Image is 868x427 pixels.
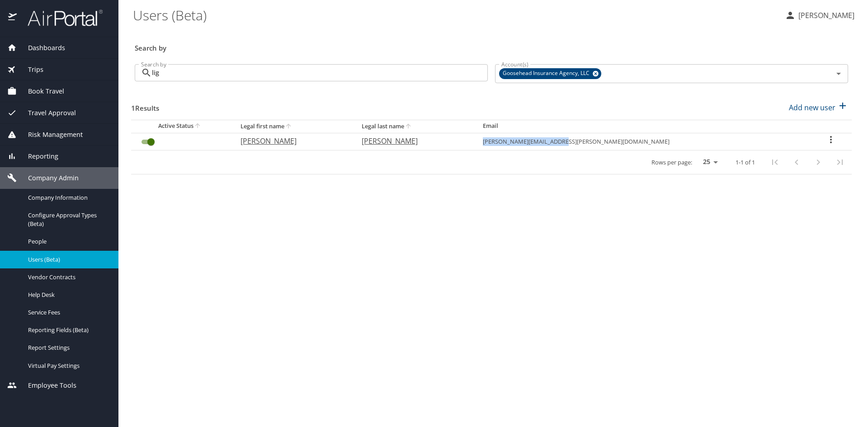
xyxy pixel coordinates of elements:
th: Legal last name [354,120,476,133]
span: People [28,237,108,246]
span: Reporting Fields (Beta) [28,326,108,334]
div: Goosehead Insurance Agency, LLC [499,68,601,79]
th: Active Status [131,120,233,133]
span: Service Fees [28,308,108,317]
p: Add new user [789,102,835,113]
button: sort [284,122,293,131]
p: [PERSON_NAME] [362,136,465,146]
td: [PERSON_NAME][EMAIL_ADDRESS][PERSON_NAME][DOMAIN_NAME] [476,133,811,150]
span: Dashboards [17,43,65,53]
select: rows per page [696,155,721,169]
th: Legal first name [233,120,354,133]
button: sort [193,122,203,131]
span: Configure Approval Types (Beta) [28,211,108,228]
span: Employee Tools [17,380,76,390]
span: Reporting [17,151,58,161]
p: [PERSON_NAME] [796,10,854,21]
button: sort [404,122,413,131]
span: Report Settings [28,343,108,352]
img: airportal-logo.png [18,9,103,27]
span: Vendor Contracts [28,273,108,282]
span: Virtual Pay Settings [28,361,108,370]
span: Book Travel [17,86,64,96]
h3: 1 Results [131,98,159,113]
input: Search by name or email [152,64,488,81]
table: User Search Table [131,120,852,174]
button: Add new user [785,98,852,117]
span: Help Desk [28,291,108,299]
button: Open [832,67,845,80]
img: icon-airportal.png [8,9,18,27]
span: Company Information [28,193,108,202]
span: Company Admin [17,173,79,183]
p: 1-1 of 1 [736,160,755,165]
span: Risk Management [17,130,83,140]
h1: Users (Beta) [133,1,778,29]
span: Users (Beta) [28,255,108,264]
span: Goosehead Insurance Agency, LLC [499,69,595,78]
h3: Search by [135,38,848,53]
th: Email [476,120,811,133]
p: Rows per page: [651,160,692,165]
span: Travel Approval [17,108,76,118]
span: Trips [17,65,43,75]
p: [PERSON_NAME] [241,136,344,146]
button: [PERSON_NAME] [781,7,858,23]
